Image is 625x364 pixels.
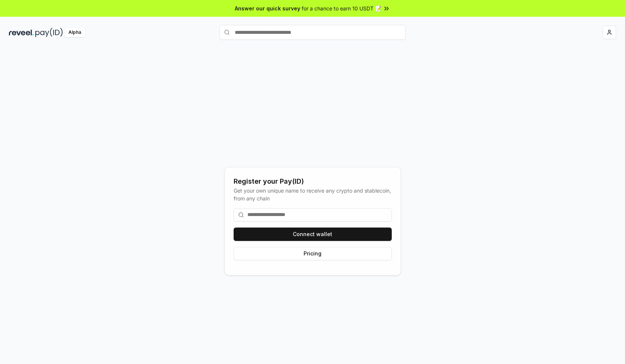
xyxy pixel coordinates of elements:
[234,247,392,260] button: Pricing
[234,228,392,241] button: Connect wallet
[302,4,381,12] span: for a chance to earn 10 USDT 📝
[9,28,34,37] img: reveel_dark
[235,4,300,12] span: Answer our quick survey
[234,176,392,187] div: Register your Pay(ID)
[234,187,392,202] div: Get your own unique name to receive any crypto and stablecoin, from any chain
[35,28,63,37] img: pay_id
[64,28,85,37] div: Alpha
